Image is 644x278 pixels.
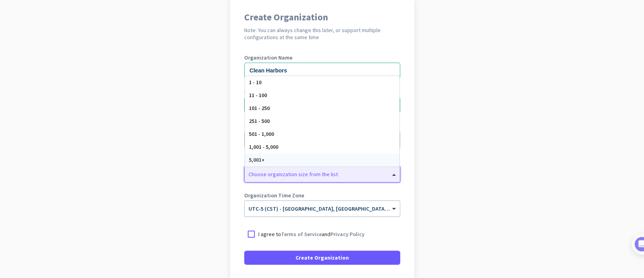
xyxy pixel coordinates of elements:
span: 11 - 100 [249,92,267,99]
span: 1 - 10 [249,79,261,86]
span: 5,001+ [249,156,265,163]
span: Create Organization [296,254,349,262]
span: 1,001 - 5,000 [249,143,278,150]
span: 501 - 1,000 [249,130,274,137]
div: Options List [245,76,399,166]
span: 251 - 500 [249,117,270,125]
button: Create Organization [244,251,400,265]
span: 101 - 250 [249,105,270,112]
